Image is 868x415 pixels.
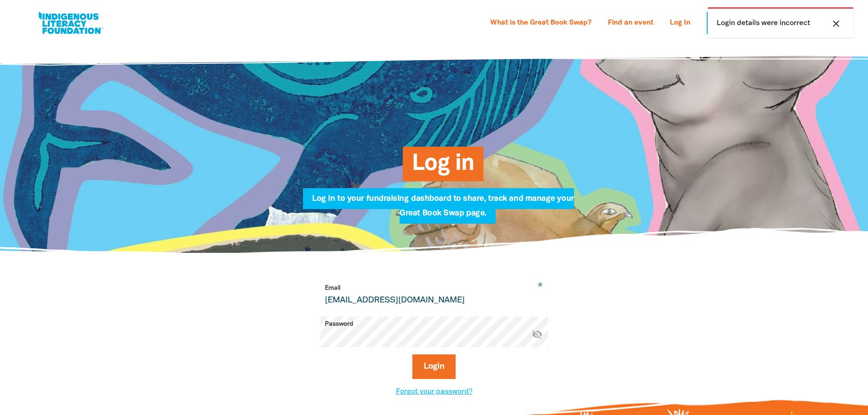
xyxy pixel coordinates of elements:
a: Forgot your password? [396,389,473,395]
div: Login details were incorrect [708,7,853,38]
a: Sign Up [707,12,766,34]
button: visibility_off [532,329,543,341]
button: close [828,18,844,30]
span: Log in to your fundraising dashboard to share, track and manage your Great Book Swap page. [312,195,574,224]
a: Find an event [602,16,659,31]
button: Login [412,354,456,379]
a: Log In [664,16,696,31]
a: What is the Great Book Swap? [485,16,597,31]
span: Log in [412,154,474,181]
i: Hide password [532,329,543,340]
i: close [831,18,842,29]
